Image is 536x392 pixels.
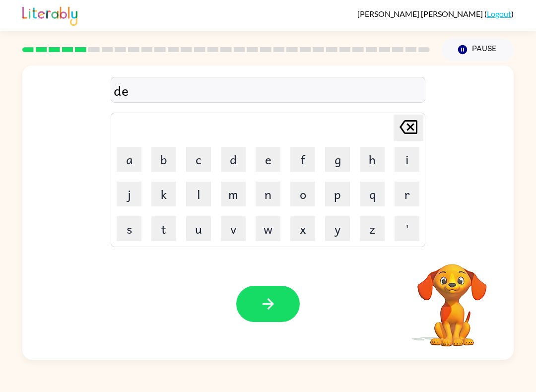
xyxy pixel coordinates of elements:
button: m [221,182,246,206]
button: e [256,147,280,172]
button: x [290,216,315,241]
button: ' [395,216,419,241]
button: l [186,182,211,206]
button: i [395,147,419,172]
img: Literably [22,4,77,26]
button: f [290,147,315,172]
button: b [151,147,176,172]
button: w [256,216,280,241]
button: p [325,182,350,206]
button: h [360,147,385,172]
button: t [151,216,176,241]
div: de [114,80,422,101]
button: c [186,147,211,172]
button: v [221,216,246,241]
video: Your browser must support playing .mp4 files to use Literably. Please try using another browser. [402,249,502,348]
a: Logout [487,9,511,18]
span: [PERSON_NAME] [PERSON_NAME] [357,9,484,18]
button: y [325,216,350,241]
button: r [395,182,419,206]
button: s [117,216,141,241]
button: o [290,182,315,206]
button: z [360,216,385,241]
button: d [221,147,246,172]
button: j [117,182,141,206]
div: ( ) [357,9,514,18]
button: g [325,147,350,172]
button: u [186,216,211,241]
button: n [256,182,280,206]
button: q [360,182,385,206]
button: Pause [442,38,514,61]
button: a [117,147,141,172]
button: k [151,182,176,206]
